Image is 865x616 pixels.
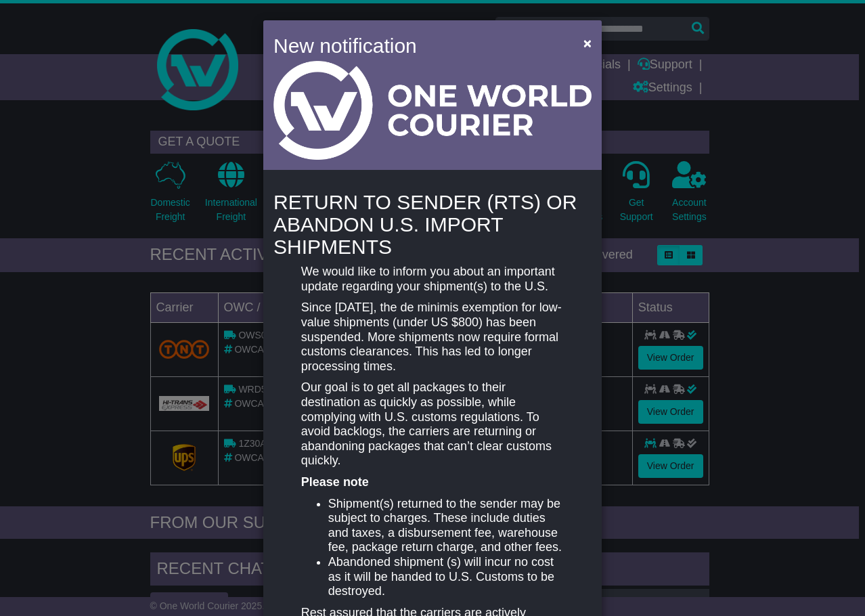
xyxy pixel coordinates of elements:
h4: RETURN TO SENDER (RTS) OR ABANDON U.S. IMPORT SHIPMENTS [273,191,592,258]
p: We would like to inform you about an important update regarding your shipment(s) to the U.S. [301,265,564,294]
strong: Please note [301,475,369,489]
button: Close [577,29,598,57]
p: Since [DATE], the de minimis exemption for low-value shipments (under US $800) has been suspended... [301,301,564,374]
img: Light [273,61,592,160]
span: × [583,35,592,51]
li: Abandoned shipment (s) will incur no cost as it will be handed to U.S. Customs to be destroyed. [328,555,564,599]
p: Our goal is to get all packages to their destination as quickly as possible, while complying with... [301,380,564,468]
li: Shipment(s) returned to the sender may be subject to charges. These include duties and taxes, a d... [328,497,564,555]
h4: New notification [273,30,564,61]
